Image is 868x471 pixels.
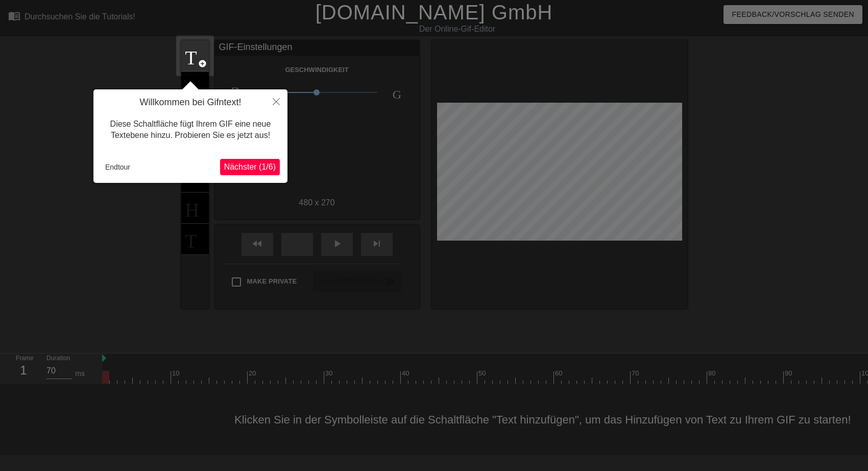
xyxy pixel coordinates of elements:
button: Next [220,159,280,175]
h4: Welcome to Gifntext! [101,97,280,108]
button: Close [265,89,287,113]
span: Nächster (1/6) [224,162,276,171]
div: Diese Schaltfläche fügt Ihrem GIF eine neue Textebene hinzu. Probieren Sie es jetzt aus! [101,108,280,152]
button: End tour [101,159,134,175]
